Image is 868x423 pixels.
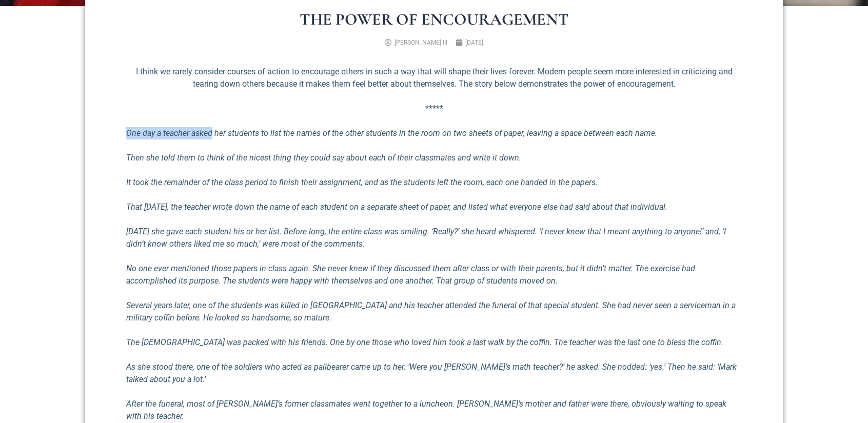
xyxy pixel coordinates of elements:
em: After the funeral, most of [PERSON_NAME]’s former classmates went together to a luncheon. [PERSON... [126,399,726,421]
em: That [DATE], the teacher wrote down the name of each student on a separate sheet of paper, and li... [126,202,667,212]
em: No one ever mentioned those papers in class again. She never knew if they discussed them after cl... [126,264,695,286]
h1: The Power of Encouragement [126,11,742,28]
em: Then she told them to think of the nicest thing they could say about each of their classmates and... [126,153,521,163]
time: [DATE] [465,39,483,46]
p: I think we rarely consider courses of action to encourage others in such a way that will shape th... [126,66,742,90]
span: [PERSON_NAME] III [394,39,447,46]
a: [DATE] [456,38,483,47]
em: It took the remainder of the class period to finish their assignment, and as the students left th... [126,177,598,187]
em: Several years later, one of the students was killed in [GEOGRAPHIC_DATA] and his teacher attended... [126,300,736,323]
em: As she stood there, one of the soldiers who acted as pallbearer came up to her. ‘Were you [PERSON... [126,362,737,384]
em: The [DEMOGRAPHIC_DATA] was packed with his friends. One by one those who loved him took a last wa... [126,337,723,347]
em: [DATE] she gave each student his or her list. Before long, the entire class was smiling. ‘Really?... [126,227,726,249]
em: One day a teacher asked her students to list the names of the other students in the room on two s... [126,128,657,138]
